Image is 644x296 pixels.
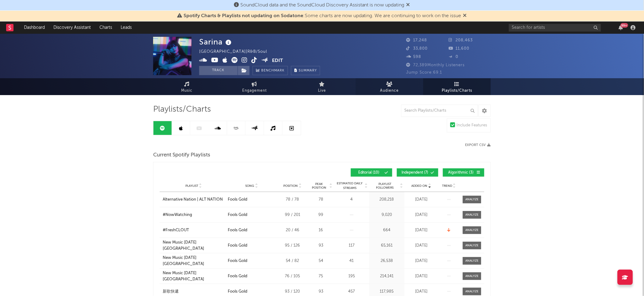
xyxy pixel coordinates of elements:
span: Live [318,87,326,94]
span: 11,600 [449,47,470,51]
div: Fools Gold [228,273,247,279]
span: Current Spotify Playlists [153,152,210,159]
div: 93 / 120 [279,289,306,295]
button: Summary [291,66,320,75]
div: #FreshCLOUT [163,227,189,233]
button: Track [199,66,238,75]
span: Playlists/Charts [153,106,211,113]
div: [DATE] [406,243,437,249]
div: 664 [371,227,403,233]
button: Edit [272,57,283,65]
span: Position [284,184,298,188]
span: Audience [380,87,399,94]
button: Algorithmic(3) [443,168,484,177]
span: 0 [449,55,459,59]
div: Alternative Nation | ALT NATION [163,197,223,203]
div: Fools Gold [228,243,247,249]
div: 75 [309,273,332,279]
div: 457 [336,289,368,295]
span: Added On [412,184,428,188]
span: Benchmark [261,67,285,75]
div: 214,141 [371,273,403,279]
div: Include Features [457,122,487,129]
button: Export CSV [465,143,491,147]
a: Alternative Nation | ALT NATION [163,197,225,203]
div: 65,161 [371,243,403,249]
div: 99 [309,212,332,218]
div: 208,218 [371,197,403,203]
span: 208,463 [449,38,473,42]
a: New Music [DATE] [GEOGRAPHIC_DATA] [163,255,225,267]
span: 72,389 Monthly Listeners [406,63,465,67]
span: Playlists/Charts [442,87,472,94]
div: 新歌快遞 [163,289,179,295]
span: 33,800 [406,47,428,51]
span: Independent ( 7 ) [401,171,429,175]
div: [DATE] [406,273,437,279]
span: Jump Score: 69.1 [406,71,442,75]
div: [DATE] [406,197,437,203]
a: Audience [356,78,423,95]
div: Fools Gold [228,289,247,295]
div: 195 [336,273,368,279]
button: Editorial(10) [351,168,392,177]
div: 117 [336,243,368,249]
div: 41 [336,258,368,264]
div: [DATE] [406,289,437,295]
span: Engagement [242,87,267,94]
a: 新歌快遞 [163,289,225,295]
a: Engagement [221,78,288,95]
span: Playlist Followers [371,182,399,190]
div: 26,538 [371,258,403,264]
div: 99 / 201 [279,212,306,218]
button: Independent(7) [397,168,438,177]
span: Dismiss [463,13,467,18]
span: 17,248 [406,38,427,42]
div: 54 / 82 [279,258,306,264]
div: [DATE] [406,258,437,264]
a: Playlists/Charts [423,78,491,95]
span: Peak Position [309,182,329,190]
div: 95 / 126 [279,243,306,249]
span: Estimated Daily Streams [336,181,364,190]
span: : Some charts are now updating. We are continuing to work on the issue [184,13,461,18]
div: 20 / 46 [279,227,306,233]
span: 598 [406,55,421,59]
input: Search Playlists/Charts [401,105,478,117]
a: New Music [DATE] [GEOGRAPHIC_DATA] [163,270,225,282]
div: Fools Gold [228,258,247,264]
div: [DATE] [406,227,437,233]
div: 117,985 [371,289,403,295]
a: Music [153,78,221,95]
div: Sarina [199,37,233,47]
span: Dismiss [406,3,410,8]
div: 99 + [621,23,628,28]
a: Dashboard [20,21,49,34]
input: Search for artists [509,24,601,32]
div: 76 / 105 [279,273,306,279]
button: 99+ [619,25,623,30]
span: Spotify Charts & Playlists not updating on Sodatone [184,13,303,18]
div: Fools Gold [228,197,247,203]
a: #FreshCLOUT [163,227,225,233]
div: 93 [309,289,332,295]
div: 16 [309,227,332,233]
div: 93 [309,243,332,249]
a: Discovery Assistant [49,21,95,34]
div: [GEOGRAPHIC_DATA] | R&B/Soul [199,48,274,56]
div: #NowWatching [163,212,192,218]
div: 4 [336,197,368,203]
div: 54 [309,258,332,264]
a: New Music [DATE] [GEOGRAPHIC_DATA] [163,240,225,252]
div: 78 / 78 [279,197,306,203]
span: Summary [299,69,317,72]
a: Leads [116,21,136,34]
a: #NowWatching [163,212,225,218]
div: Fools Gold [228,227,247,233]
div: Fools Gold [228,212,247,218]
div: [DATE] [406,212,437,218]
span: SoundCloud data and the SoundCloud Discovery Assistant is now updating [240,3,405,8]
